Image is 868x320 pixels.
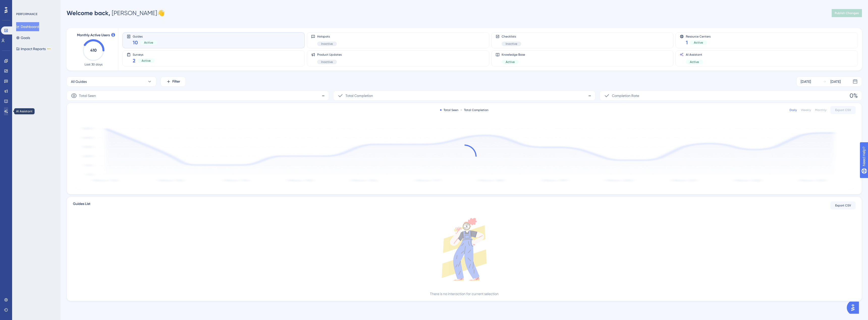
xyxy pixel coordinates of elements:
span: Product Updates [317,53,342,57]
span: Guides [133,34,157,38]
button: Dashboard [16,22,39,31]
span: Guides List [73,201,90,210]
span: All Guides [71,79,87,85]
span: Hotspots [317,34,337,39]
span: AI Assistant [686,53,703,57]
div: Monthly [815,108,826,112]
button: Goals [16,33,30,42]
span: 10 [133,39,138,46]
span: Inactive [321,42,333,46]
span: Active [142,59,151,63]
text: 410 [90,48,97,53]
div: [DATE] [801,79,811,85]
div: BETA [47,48,51,50]
div: PERFORMANCE [16,12,37,16]
span: - [588,92,591,100]
span: Welcome back, [67,9,110,17]
div: Weekly [801,108,811,112]
span: Filter [172,79,180,85]
span: Last 30 days [85,62,102,66]
span: Active [506,60,515,64]
span: 1 [686,39,688,46]
span: Checklists [502,34,521,39]
span: Inactive [321,60,333,64]
span: 0% [850,92,858,100]
span: Total Completion [345,93,373,99]
span: Knowledge Base [502,53,525,57]
span: 2 [133,57,135,64]
div: [DATE] [830,79,841,85]
span: Export CSV [835,108,851,112]
span: Active [694,41,703,45]
button: Filter [160,77,186,87]
span: Active [144,41,153,45]
div: [PERSON_NAME] 👋 [67,9,165,17]
span: Resource Centers [686,34,711,38]
button: Impact ReportsBETA [16,44,51,53]
span: Need Help? [12,1,32,7]
span: Monthly Active Users [77,32,110,38]
button: Publish Changes [832,9,862,17]
span: Active [690,60,699,64]
iframe: UserGuiding AI Assistant Launcher [847,300,862,315]
div: Total Completion [460,108,489,112]
button: Export CSV [830,106,856,114]
span: Total Seen [79,93,96,99]
span: Publish Changes [835,11,859,15]
span: Inactive [506,42,517,46]
span: Export CSV [835,203,851,207]
div: Daily [790,108,797,112]
div: Total Seen [440,108,458,112]
button: Export CSV [830,201,856,209]
span: Completion Rate [612,93,639,99]
div: There is no interaction for current selection [430,291,499,297]
button: All Guides [67,77,156,87]
span: Surveys [133,53,155,56]
span: - [322,92,325,100]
